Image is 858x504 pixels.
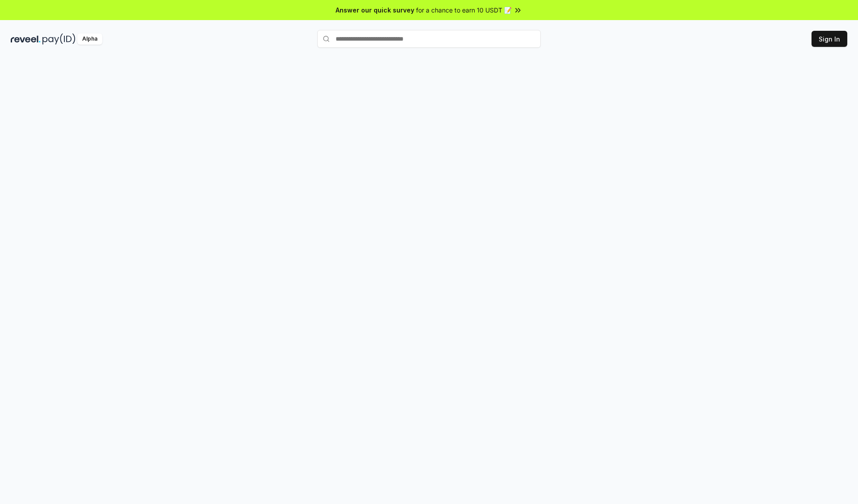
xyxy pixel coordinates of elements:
div: Alpha [77,33,102,45]
span: Answer our quick survey [336,5,414,15]
button: Sign In [812,31,847,47]
span: for a chance to earn 10 USDT 📝 [416,5,512,15]
img: pay_id [42,33,76,45]
img: reveel_dark [11,33,41,45]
